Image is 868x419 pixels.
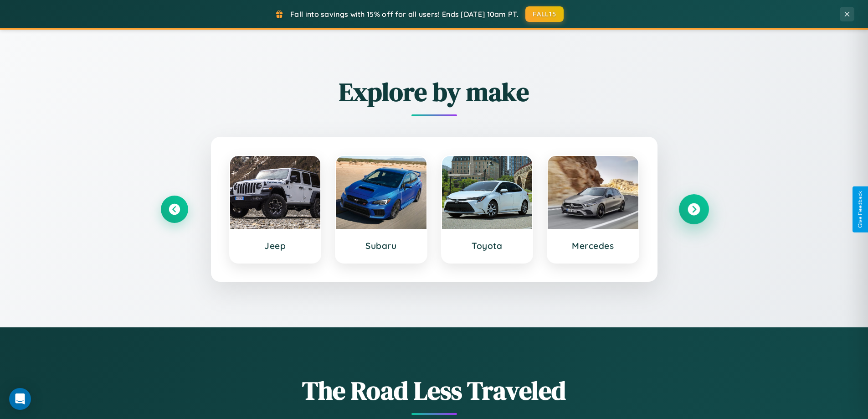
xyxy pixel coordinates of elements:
[161,74,708,109] h2: Explore by make
[857,191,863,228] div: Give Feedback
[239,240,312,251] h3: Jeep
[451,240,524,251] h3: Toyota
[290,10,519,19] span: Fall into savings with 15% off for all users! Ends [DATE] 10am PT.
[557,240,629,251] h3: Mercedes
[9,388,31,410] div: Open Intercom Messenger
[161,373,708,408] h1: The Road Less Traveled
[345,240,417,251] h3: Subaru
[525,6,564,22] button: FALL15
